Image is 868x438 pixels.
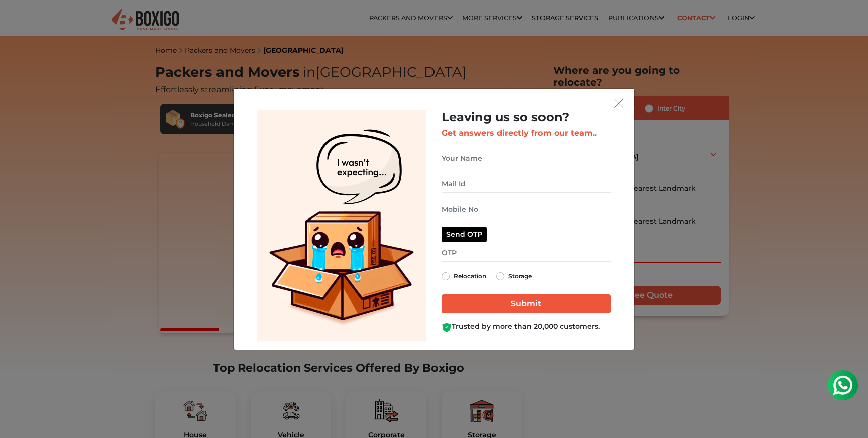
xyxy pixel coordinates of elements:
label: Storage [508,270,532,282]
input: OTP [442,244,611,262]
div: Trusted by more than 20,000 customers. [442,321,611,332]
input: Mail Id [442,175,611,193]
input: Your Name [442,150,611,167]
input: Mobile No [442,201,611,218]
label: Relocation [454,270,486,282]
img: Boxigo Customer Shield [442,322,452,333]
button: Send OTP [442,227,487,242]
input: Submit [442,294,611,313]
img: exit [614,99,623,108]
img: Lead Welcome Image [257,110,426,342]
img: whatsapp-icon.svg [10,10,30,30]
h3: Get answers directly from our team.. [442,128,611,138]
h2: Leaving us so soon? [442,110,611,125]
